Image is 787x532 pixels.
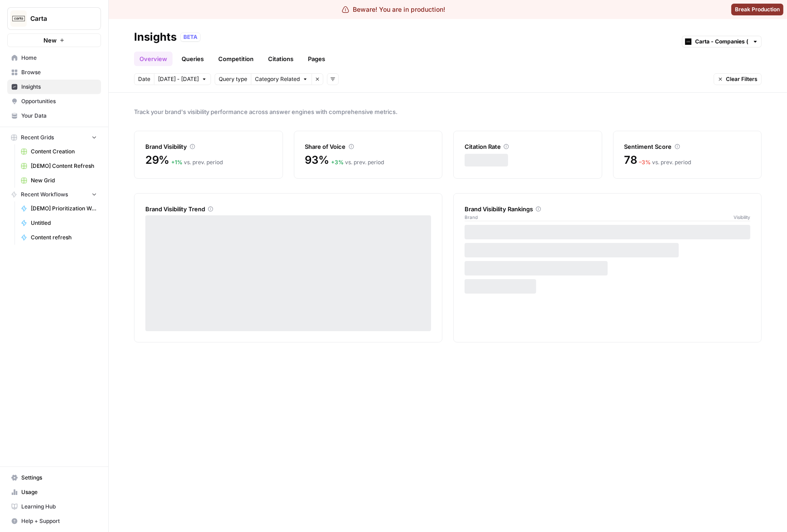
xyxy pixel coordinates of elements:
[726,75,758,83] span: Clear Filters
[30,14,85,23] span: Carta
[7,131,101,144] button: Recent Grids
[624,142,751,151] div: Sentiment Score
[734,214,750,221] span: Visibility
[7,65,101,80] a: Browse
[171,158,223,166] div: vs. prev. period
[714,73,762,85] button: Clear Filters
[21,83,97,91] span: Insights
[43,36,57,45] span: New
[31,176,97,185] span: New Grid
[735,5,780,14] span: Break Production
[21,112,97,120] span: Your Data
[21,133,54,142] span: Recent Grids
[302,52,331,66] a: Pages
[305,142,432,151] div: Share of Voice
[251,73,312,85] button: Category Related
[21,474,97,482] span: Settings
[342,5,445,14] div: Beware! You are in production!
[138,75,150,83] span: Date
[7,7,101,30] button: Workspace: Carta
[213,52,259,66] a: Competition
[305,153,329,167] span: 93%
[17,230,101,245] a: Content refresh
[31,147,97,156] span: Content Creation
[7,470,101,485] a: Settings
[331,158,384,166] div: vs. prev. period
[17,173,101,188] a: New Grid
[7,109,101,123] a: Your Data
[7,33,101,47] button: New
[639,159,651,166] span: – 3 %
[731,4,783,15] button: Break Production
[134,52,173,66] a: Overview
[7,188,101,201] button: Recent Workflows
[171,159,182,166] span: + 1 %
[134,30,177,44] div: Insights
[31,219,97,227] span: Untitled
[21,517,97,525] span: Help + Support
[465,214,478,221] span: Brand
[7,94,101,109] a: Opportunities
[17,201,101,216] a: [DEMO] Prioritization Workflow for creation
[255,75,300,83] span: Category Related
[176,52,209,66] a: Queries
[154,73,211,85] button: [DATE] - [DATE]
[21,190,68,199] span: Recent Workflows
[695,37,749,46] input: Carta - Companies (cap table)
[17,159,101,173] a: [DEMO] Content Refresh
[134,107,762,116] span: Track your brand's visibility performance across answer engines with comprehensive metrics.
[7,485,101,499] a: Usage
[21,503,97,511] span: Learning Hub
[21,54,97,62] span: Home
[17,144,101,159] a: Content Creation
[639,158,691,166] div: vs. prev. period
[21,488,97,496] span: Usage
[145,142,272,151] div: Brand Visibility
[158,75,199,83] span: [DATE] - [DATE]
[219,75,247,83] span: Query type
[7,80,101,94] a: Insights
[21,97,97,105] span: Opportunities
[31,233,97,242] span: Content refresh
[7,51,101,65] a: Home
[7,514,101,528] button: Help + Support
[145,204,431,214] div: Brand Visibility Trend
[465,204,750,214] div: Brand Visibility Rankings
[145,153,169,167] span: 29%
[17,216,101,230] a: Untitled
[465,142,591,151] div: Citation Rate
[31,204,97,213] span: [DEMO] Prioritization Workflow for creation
[7,499,101,514] a: Learning Hub
[21,68,97,76] span: Browse
[180,33,201,42] div: BETA
[263,52,299,66] a: Citations
[624,153,638,167] span: 78
[31,162,97,170] span: [DEMO] Content Refresh
[10,10,27,27] img: Carta Logo
[331,159,344,166] span: + 3 %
